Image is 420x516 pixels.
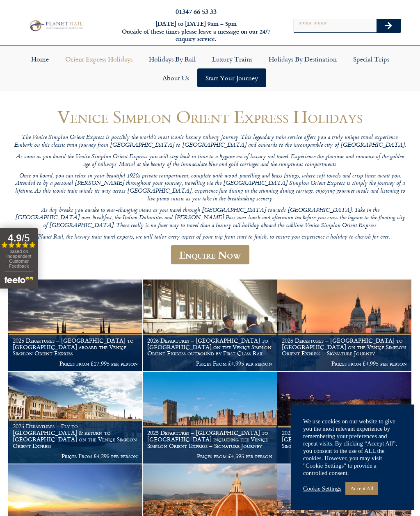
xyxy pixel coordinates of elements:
[27,19,84,33] img: Planet Rail Train Holidays Logo
[197,68,266,87] a: Start your Journey
[13,134,407,149] p: The Venice Simplon Orient Express is possibly the world’s most iconic luxury railway journey. Thi...
[13,234,407,241] p: At Planet Rail, the luxury train travel experts, we will tailor every aspect of your trip from st...
[260,50,345,68] a: Holidays by Destination
[114,20,278,43] h6: [DATE] to [DATE] 9am – 5pm Outside of these times please leave a message on our 24/7 enquiry serv...
[13,423,138,449] h1: 2025 Departures – Fly to [GEOGRAPHIC_DATA] & return to [GEOGRAPHIC_DATA] on the Venice Simplon Or...
[282,453,407,459] p: Prices From £4,595 per person
[8,280,143,371] a: 2025 Departures – [GEOGRAPHIC_DATA] to [GEOGRAPHIC_DATA] aboard the Venice Simplon Orient Express...
[147,337,272,357] h1: 2026 Departures – [GEOGRAPHIC_DATA] to [GEOGRAPHIC_DATA] on the Venice Simplon Orient Express out...
[277,280,412,371] a: 2026 Departures – [GEOGRAPHIC_DATA] to [GEOGRAPHIC_DATA] on the Venice Simplon Orient Express – S...
[147,430,272,449] h1: 2025 Departures – [GEOGRAPHIC_DATA] to [GEOGRAPHIC_DATA] including the Venice Simplon Orient Expr...
[176,7,217,16] a: 01347 66 53 33
[147,453,272,459] p: Prices from £4,595 per person
[13,453,138,459] p: Prices From £4,295 per person
[8,372,143,464] a: 2025 Departures – Fly to [GEOGRAPHIC_DATA] & return to [GEOGRAPHIC_DATA] on the Venice Simplon Or...
[13,153,407,168] p: As soon as you board the Venice Simplon Orient Express you will step back in time to a bygone era...
[282,337,407,357] h1: 2026 Departures – [GEOGRAPHIC_DATA] to [GEOGRAPHIC_DATA] on the Venice Simplon Orient Express – S...
[141,50,204,68] a: Holidays by Rail
[147,360,272,367] p: Prices From £4,995 per person
[4,50,416,87] nav: Menu
[13,360,138,367] p: Prices from £17,995 per person
[303,485,341,492] a: Cookie Settings
[282,360,407,367] p: Prices from £4,995 per person
[13,173,407,203] p: Once on board, you can relax in your beautiful 1920s private compartment, complete with wood-pane...
[282,430,407,449] h1: 2025 Departures – [GEOGRAPHIC_DATA] to [GEOGRAPHIC_DATA] including the Venice Simplon Orient Expr...
[8,372,142,464] img: venice aboard the Orient Express
[143,280,277,371] a: 2026 Departures – [GEOGRAPHIC_DATA] to [GEOGRAPHIC_DATA] on the Venice Simplon Orient Express out...
[345,50,397,68] a: Special Trips
[277,372,412,464] a: 2025 Departures – [GEOGRAPHIC_DATA] to [GEOGRAPHIC_DATA] including the Venice Simplon Orient Expr...
[154,68,197,87] a: About Us
[204,50,260,68] a: Luxury Trains
[13,107,407,126] h1: Venice Simplon Orient Express Holidays
[377,19,400,32] button: Search
[277,280,411,371] img: Orient Express Special Venice compressed
[303,418,402,477] div: We use cookies on our website to give you the most relevant experience by remembering your prefer...
[13,207,407,230] p: As day breaks you awake to ever-changing views as you travel through [GEOGRAPHIC_DATA] towards [G...
[143,372,277,464] a: 2025 Departures – [GEOGRAPHIC_DATA] to [GEOGRAPHIC_DATA] including the Venice Simplon Orient Expr...
[345,482,378,495] a: Accept All
[23,50,57,68] a: Home
[57,50,141,68] a: Orient Express Holidays
[13,337,138,357] h1: 2025 Departures – [GEOGRAPHIC_DATA] to [GEOGRAPHIC_DATA] aboard the Venice Simplon Orient Express
[171,245,249,264] a: Enquire Now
